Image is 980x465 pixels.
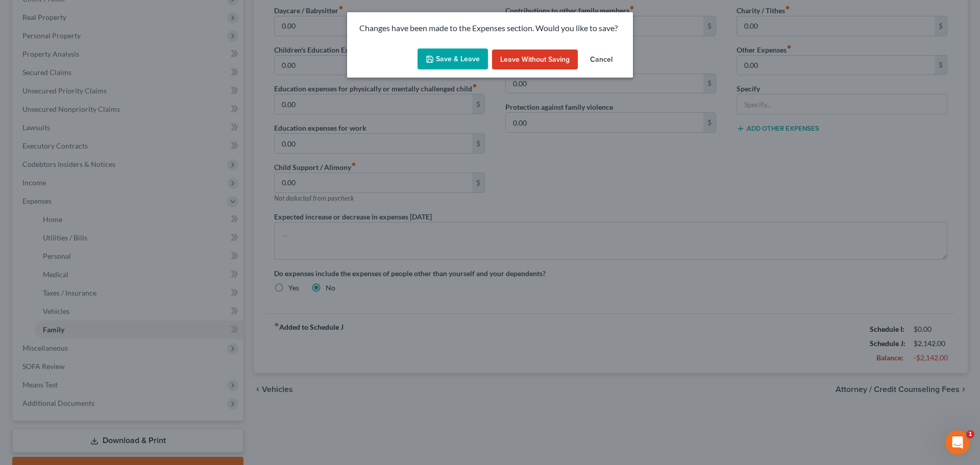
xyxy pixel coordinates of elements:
[359,22,621,34] p: Changes have been made to the Expenses section. Would you like to save?
[418,48,488,70] button: Save & Leave
[945,430,970,455] iframe: Intercom live chat
[966,430,974,438] span: 1
[492,50,578,70] button: Leave without Saving
[582,50,621,70] button: Cancel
